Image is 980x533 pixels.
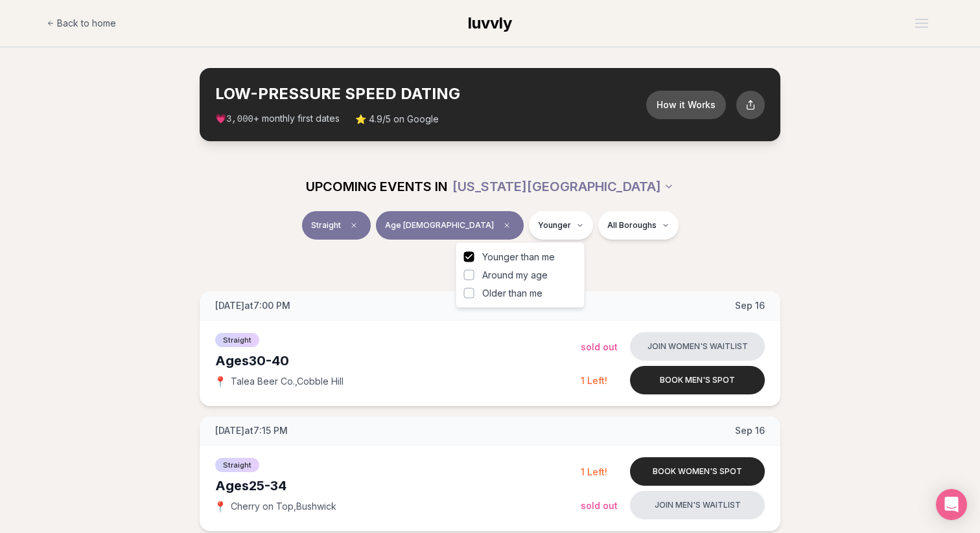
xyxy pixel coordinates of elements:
[215,376,226,387] span: 📍
[215,424,288,437] span: [DATE] at 7:15 PM
[231,500,336,513] span: Cherry on Top , Bushwick
[482,269,548,282] span: Around my age
[581,341,618,352] span: Sold Out
[215,477,581,495] div: Ages 25-34
[538,220,571,231] span: Younger
[306,177,447,196] span: UPCOMING EVENTS IN
[355,113,439,126] span: ⭐ 4.9/5 on Google
[215,112,340,126] span: 💗 + monthly first dates
[630,457,765,486] button: Book women's spot
[581,500,618,511] span: Sold Out
[735,299,765,312] span: Sep 16
[735,424,765,437] span: Sep 16
[598,211,679,240] button: All Boroughs
[482,251,555,264] span: Younger than me
[385,220,494,231] span: Age [DEMOGRAPHIC_DATA]
[581,375,607,386] span: 1 Left!
[499,218,515,233] span: Clear age
[464,288,474,299] button: Older than me
[630,332,765,361] button: Join women's waitlist
[215,458,259,472] span: Straight
[464,252,474,262] button: Younger than me
[581,466,607,477] span: 1 Left!
[226,114,253,124] span: 3,000
[464,270,474,280] button: Around my age
[215,333,259,347] span: Straight
[231,375,344,388] span: Talea Beer Co. , Cobble Hill
[936,489,967,520] div: Open Intercom Messenger
[910,14,933,33] button: Open menu
[529,211,593,240] button: Younger
[215,84,646,104] h2: LOW-PRESSURE SPEED DATING
[215,352,581,370] div: Ages 30-40
[468,13,512,34] a: luvvly
[468,14,512,32] span: luvvly
[630,491,765,519] button: Join men's waitlist
[311,220,341,231] span: Straight
[302,211,371,240] button: StraightClear event type filter
[215,299,290,312] span: [DATE] at 7:00 PM
[452,172,674,201] button: [US_STATE][GEOGRAPHIC_DATA]
[346,218,362,233] span: Clear event type filter
[215,501,226,512] span: 📍
[646,91,726,119] button: How it Works
[482,287,542,300] span: Older than me
[630,366,765,394] button: Book men's spot
[47,10,116,36] a: Back to home
[57,17,116,30] span: Back to home
[452,245,528,273] button: Clear all filters
[607,220,657,231] span: All Boroughs
[376,211,524,240] button: Age [DEMOGRAPHIC_DATA]Clear age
